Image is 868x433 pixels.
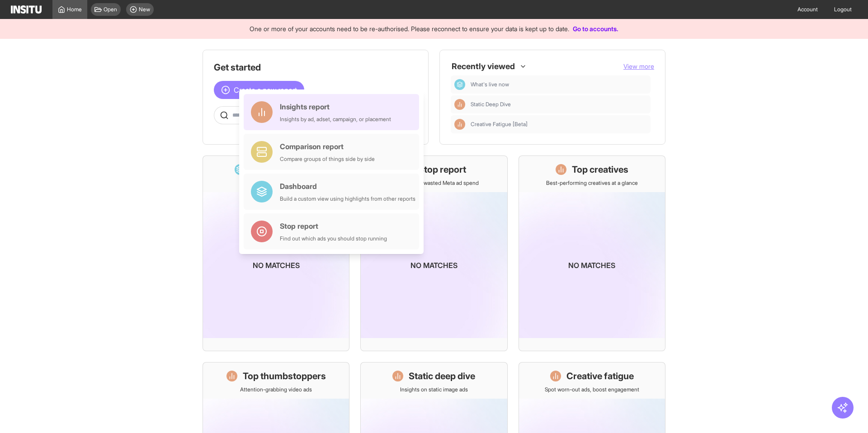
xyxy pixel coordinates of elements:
[243,370,326,382] h1: Top thumbstoppers
[253,260,300,271] p: No matches
[11,5,42,14] img: Logo
[471,81,509,88] span: What's live now
[418,163,466,176] h1: Stop report
[280,101,391,112] div: Insights report
[409,370,475,382] h1: Static deep dive
[361,192,507,338] img: coming-soon-gradient_kfitwp.png
[280,221,387,231] div: Stop report
[546,179,638,187] p: Best-performing creatives at a glance
[214,81,304,99] button: Create a new report
[471,101,647,108] span: Static Deep Dive
[203,192,349,338] img: coming-soon-gradient_kfitwp.png
[623,62,654,70] span: View more
[410,260,458,271] p: No matches
[389,179,479,187] p: Save £0.00 in wasted Meta ad spend
[234,85,297,95] span: Create a new report
[280,195,415,202] div: Build a custom view using highlights from other reports
[623,62,654,71] button: View more
[250,25,569,33] span: One or more of your accounts need to be re-authorised. Please reconnect to ensure your data is ke...
[519,155,665,351] a: Top creativesBest-performing creatives at a glanceNo matches
[471,121,647,128] span: Creative Fatigue [Beta]
[139,6,150,13] span: New
[360,155,507,351] a: Stop reportSave £0.00 in wasted Meta ad spendNo matches
[568,260,615,271] p: No matches
[104,6,117,13] span: Open
[454,119,465,130] div: Insights
[454,99,465,110] div: Insights
[67,6,82,13] span: Home
[471,81,647,88] span: What's live now
[471,101,511,108] span: Static Deep Dive
[240,386,312,393] p: Attention-grabbing video ads
[280,141,375,152] div: Comparison report
[280,155,375,163] div: Compare groups of things side by side
[280,116,391,123] div: Insights by ad, adset, campaign, or placement
[280,181,415,192] div: Dashboard
[519,192,665,338] img: coming-soon-gradient_kfitwp.png
[572,163,628,176] h1: Top creatives
[214,61,417,74] h1: Get started
[573,25,618,33] a: Go to accounts.
[280,235,387,242] div: Find out which ads you should stop running
[203,155,349,351] a: What's live nowSee all active ads instantlyNo matches
[471,121,528,128] span: Creative Fatigue [Beta]
[400,386,468,393] p: Insights on static image ads
[454,79,465,90] div: Dashboard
